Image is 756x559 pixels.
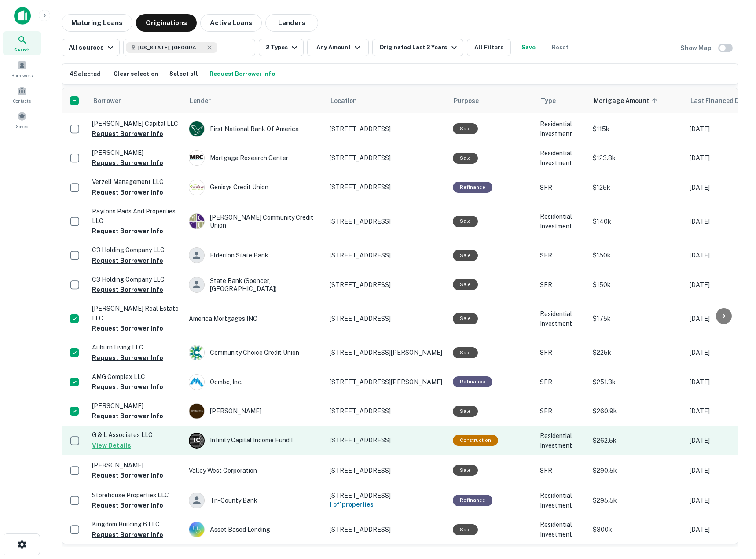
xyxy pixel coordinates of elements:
p: $251.3k [593,377,681,387]
p: Verzell Management LLC [92,177,180,187]
div: Chat Widget [712,460,756,503]
th: Mortgage Amount [588,88,685,113]
button: Request Borrower Info [92,500,163,511]
h6: Show Map [680,43,713,53]
button: All Filters [467,39,511,56]
span: Borrowers [11,72,33,79]
p: Residential Investment [540,212,584,231]
p: G & L Associates LLC [92,430,180,440]
div: Tri-county Bank [189,493,321,508]
div: First National Bank Of America [189,121,321,137]
button: Request Borrower Info [92,382,163,392]
img: picture [189,375,204,390]
p: Kingdom Building 6 LLC [92,519,180,529]
p: $150k [593,250,681,260]
p: [STREET_ADDRESS] [330,217,444,225]
p: $225k [593,348,681,357]
p: $290.5k [593,466,681,475]
p: [STREET_ADDRESS] [330,407,444,415]
th: Type [536,88,588,113]
h6: 4 Selected [69,69,101,79]
button: Maturing Loans [62,14,132,32]
p: [STREET_ADDRESS] [330,315,444,323]
span: Lender [190,96,211,106]
img: picture [189,345,204,360]
button: Request Borrower Info [92,255,163,266]
button: Request Borrower Info [92,158,163,168]
p: [PERSON_NAME] Capital LLC [92,119,180,129]
button: Save your search to get updates of matches that match your search criteria. [514,39,543,56]
p: $260.9k [593,406,681,416]
p: SFR [540,348,584,357]
p: [PERSON_NAME] [92,148,180,158]
img: capitalize-icon.png [14,7,31,25]
p: $262.5k [593,436,681,445]
p: [PERSON_NAME] [92,401,180,411]
button: Request Borrower Info [92,187,163,198]
span: Borrower [93,96,121,106]
p: Residential Investment [540,431,584,450]
p: [STREET_ADDRESS] [330,436,444,444]
div: Sale [453,347,478,358]
p: Valley West Corporation [189,466,321,475]
div: Sale [453,153,478,164]
th: Purpose [448,88,536,113]
p: SFR [540,250,584,260]
p: [STREET_ADDRESS] [330,492,444,500]
div: [PERSON_NAME] [189,403,321,419]
a: Search [3,31,41,55]
div: Sale [453,123,478,134]
span: Type [541,96,567,106]
button: Select all [167,67,200,81]
span: Saved [16,123,29,130]
p: SFR [540,280,584,290]
div: Sale [453,406,478,417]
p: Storehouse Properties LLC [92,490,180,500]
div: Community Choice Credit Union [189,345,321,360]
div: Mortgage Research Center [189,150,321,166]
p: [STREET_ADDRESS] [330,125,444,133]
div: Sale [453,465,478,476]
div: Genisys Credit Union [189,180,321,195]
p: [PERSON_NAME] [92,460,180,470]
div: Sale [453,216,478,227]
p: C3 Holding Company LLC [92,245,180,255]
div: This loan purpose was for refinancing [453,182,492,193]
p: Residential Investment [540,148,584,168]
button: Request Borrower Info [92,323,163,334]
div: Borrowers [3,57,41,81]
span: Mortgage Amount [594,96,661,106]
p: $140k [593,217,681,226]
div: [PERSON_NAME] Community Credit Union [189,213,321,229]
p: $175k [593,314,681,324]
span: Location [330,96,368,106]
p: [STREET_ADDRESS] [330,154,444,162]
a: Contacts [3,82,41,106]
p: Auburn Living LLC [92,342,180,352]
p: Residential Investment [540,309,584,328]
img: picture [189,214,204,229]
p: [STREET_ADDRESS] [330,467,444,474]
img: picture [189,180,204,195]
button: Request Borrower Info [92,470,163,481]
span: Purpose [454,96,490,106]
button: 2 Types [259,39,304,56]
button: Clear selection [111,67,160,81]
p: $150k [593,280,681,290]
p: [STREET_ADDRESS] [330,183,444,191]
img: picture [189,404,204,419]
p: $115k [593,124,681,134]
div: Asset Based Lending [189,522,321,537]
button: Request Borrower Info [92,411,163,421]
div: Ocmbc, Inc. [189,374,321,390]
img: picture [189,522,204,537]
p: [STREET_ADDRESS][PERSON_NAME] [330,349,444,357]
button: Reset [546,39,574,56]
button: Request Borrower Info [207,67,277,81]
h6: 1 of 1 properties [330,500,444,509]
p: Residential Investment [540,520,584,539]
div: Originated Last 2 Years [379,42,459,53]
p: AMG Complex LLC [92,372,180,382]
button: Request Borrower Info [92,284,163,295]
